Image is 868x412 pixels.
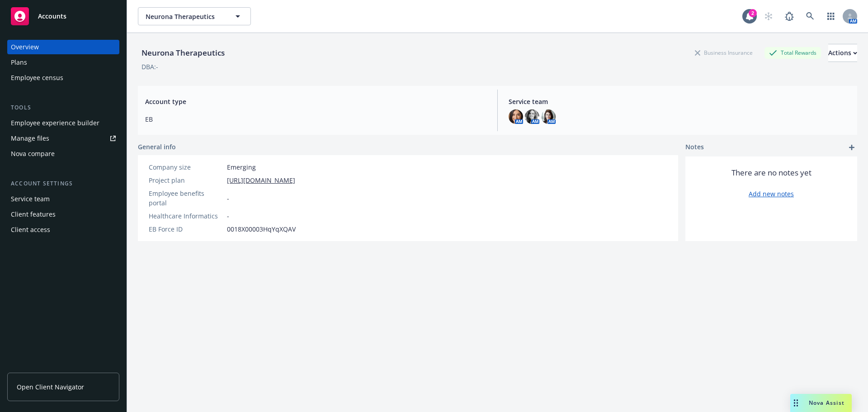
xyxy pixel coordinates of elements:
[509,109,523,124] img: photo
[11,40,39,54] div: Overview
[11,147,55,161] div: Nova compare
[142,62,158,71] div: DBA: -
[7,103,119,112] div: Tools
[846,142,857,153] a: add
[749,189,794,199] a: Add new notes
[138,47,228,59] div: Neurona Therapeutics
[7,4,119,29] a: Accounts
[7,40,119,54] a: Overview
[541,109,556,124] img: photo
[7,116,119,130] a: Employee experience builder
[780,7,798,25] a: Report a Bug
[801,7,819,25] a: Search
[11,223,50,237] div: Client access
[790,394,802,412] div: Drag to move
[828,44,857,62] button: Actions
[690,47,757,58] div: Business Insurance
[145,97,486,106] span: Account type
[7,147,119,161] a: Nova compare
[227,175,295,185] a: [URL][DOMAIN_NAME]
[11,207,56,222] div: Client features
[7,223,119,237] a: Client access
[525,109,539,124] img: photo
[149,224,223,234] div: EB Force ID
[149,175,223,185] div: Project plan
[509,97,850,106] span: Service team
[38,13,66,20] span: Accounts
[11,55,27,70] div: Plans
[11,71,63,85] div: Employee census
[7,71,119,85] a: Employee census
[731,167,811,178] span: There are no notes yet
[227,162,256,172] span: Emerging
[149,162,223,172] div: Company size
[149,189,223,208] div: Employee benefits portal
[227,224,296,234] span: 0018X00003HqYqXQAV
[227,211,229,221] span: -
[227,194,229,203] span: -
[7,55,119,70] a: Plans
[11,116,99,130] div: Employee experience builder
[822,7,840,25] a: Switch app
[17,382,84,392] span: Open Client Navigator
[7,207,119,222] a: Client features
[138,7,251,25] button: Neurona Therapeutics
[7,131,119,146] a: Manage files
[11,192,50,206] div: Service team
[809,399,844,407] span: Nova Assist
[764,47,821,58] div: Total Rewards
[749,9,757,17] div: 2
[138,142,176,152] span: General info
[7,192,119,206] a: Service team
[790,394,852,412] button: Nova Assist
[149,211,223,221] div: Healthcare Informatics
[146,12,224,21] span: Neurona Therapeutics
[145,114,486,124] span: EB
[685,142,704,153] span: Notes
[7,179,119,188] div: Account settings
[11,131,49,146] div: Manage files
[828,44,857,62] div: Actions
[759,7,778,25] a: Start snowing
